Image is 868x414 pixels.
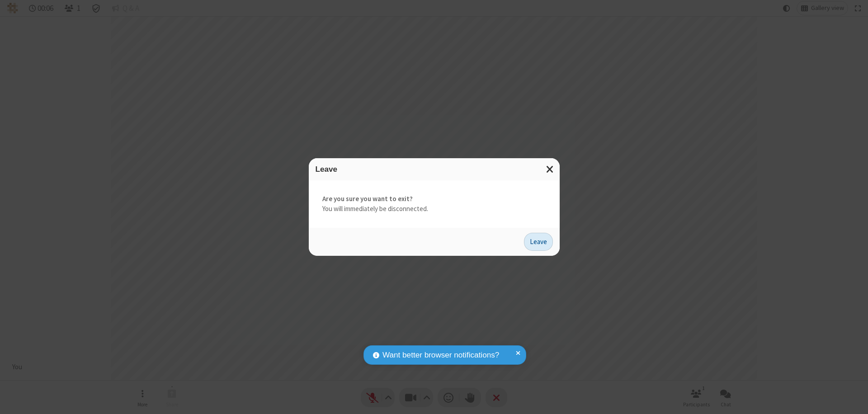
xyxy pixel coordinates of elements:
strong: Are you sure you want to exit? [322,194,546,204]
div: You will immediately be disconnected. [309,180,560,228]
span: Want better browser notifications? [382,349,499,361]
h3: Leave [316,165,553,174]
button: Leave [524,233,553,251]
button: Close modal [541,158,560,180]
